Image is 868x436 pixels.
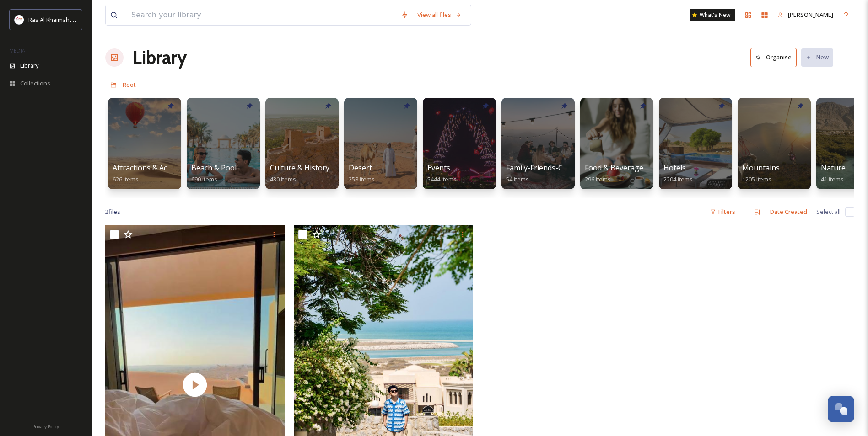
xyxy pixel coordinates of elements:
a: Family-Friends-Couple-Solo54 items [506,164,600,183]
span: Ras Al Khaimah Tourism Development Authority [28,15,158,24]
a: Root [123,79,136,90]
span: 296 items [585,175,611,183]
button: Open Chat [828,396,854,422]
span: 41 items [821,175,844,183]
span: 2204 items [663,175,693,183]
img: Logo_RAKTDA_RGB-01.png [15,15,24,24]
span: 54 items [506,175,529,183]
span: Nature [821,163,846,173]
a: Privacy Policy [32,420,59,431]
span: Root [123,80,136,89]
span: Beach & Pool [191,163,237,173]
span: Privacy Policy [32,424,59,430]
div: Filters [706,203,740,221]
a: Events5444 items [427,164,457,183]
span: Events [427,163,450,173]
a: Library [133,44,187,71]
span: Select all [816,207,841,216]
span: Desert [349,163,372,173]
span: Family-Friends-Couple-Solo [506,163,600,173]
span: 430 items [270,175,296,183]
a: Organise [750,48,801,67]
div: Date Created [766,203,812,221]
a: Beach & Pool690 items [191,164,237,183]
a: Attractions & Activities626 items [113,164,189,183]
span: [PERSON_NAME] [788,11,833,19]
a: [PERSON_NAME] [773,6,838,24]
span: Hotels [663,163,686,173]
span: Food & Beverage [585,163,643,173]
span: MEDIA [9,47,25,54]
button: Organise [750,48,797,67]
span: Culture & History [270,163,329,173]
span: 2 file s [105,207,120,216]
a: What's New [690,9,735,21]
span: 5444 items [427,175,457,183]
a: Food & Beverage296 items [585,164,643,183]
a: Nature41 items [821,164,846,183]
span: 1205 items [742,175,771,183]
span: 626 items [113,175,139,183]
span: 690 items [191,175,217,183]
span: Attractions & Activities [113,163,189,173]
input: Search your library [127,5,396,25]
span: 258 items [349,175,375,183]
a: Mountains1205 items [742,164,780,183]
button: New [801,48,833,66]
span: Mountains [742,163,780,173]
span: Library [20,61,38,70]
a: Hotels2204 items [663,164,693,183]
a: Culture & History430 items [270,164,329,183]
a: Desert258 items [349,164,375,183]
a: View all files [413,6,466,24]
span: Collections [20,79,50,88]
